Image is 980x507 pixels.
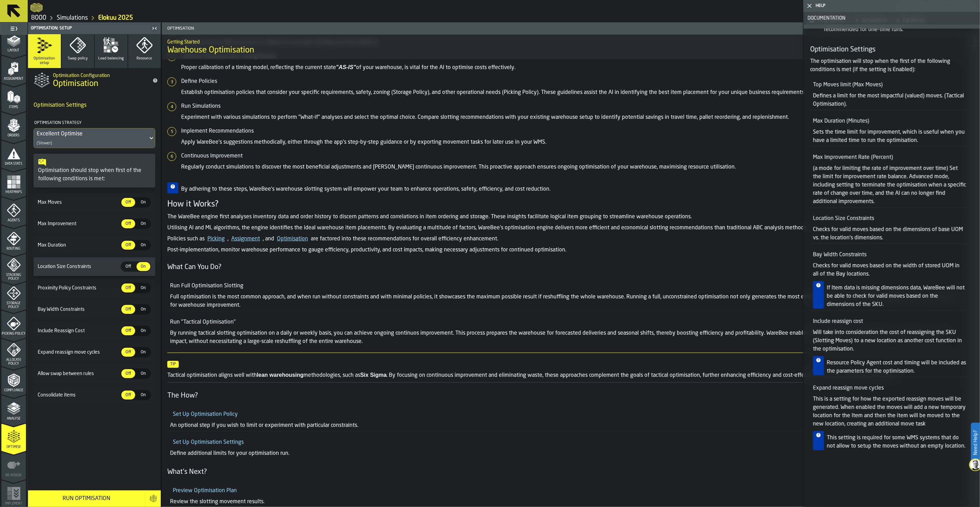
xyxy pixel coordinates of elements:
label: button-switch-multi-Off [121,197,136,208]
label: button-switch-multi-Off [121,261,136,272]
span: Storage Policy [1,302,26,309]
div: thumb [121,326,135,335]
span: Off [123,242,134,248]
p: Post-implementation, monitor warehouse performance to gauge efficiency, productivity, and cost im... [167,246,963,254]
span: Max Moves [36,200,121,205]
span: Resource [137,56,152,61]
button: button-Run Optimisation [28,490,145,507]
h3: How it Works? [167,199,963,210]
div: thumb [121,305,135,314]
div: thumb [121,262,135,271]
strong: Six Sigma [360,372,386,378]
div: thumb [121,241,135,250]
li: menu Orders [1,112,26,140]
span: Optimisation: Setup [31,26,72,31]
span: On [138,328,149,334]
span: Data Stats [1,162,26,166]
span: Compliance [1,389,26,392]
label: button-switch-multi-On [136,369,151,379]
p: Utilising AI and ML algorithms, the engine identifies the ideal warehouse item placements. By eva... [167,224,963,232]
div: thumb [137,198,150,207]
span: Off [123,349,134,355]
p: By running tactical slotting optimisation on a daily or weekly basis, you can achieve ongoing con... [170,329,963,346]
p: Apply WareBee's suggestions methodically, either through the app's step-by-step guidance or by ex... [181,138,963,146]
div: Optimisation should stop when first of the following conditions is met: [38,166,151,183]
em: "AS-IS" [336,64,356,70]
label: button-switch-multi-On [136,240,151,250]
span: Swap policy [68,56,88,61]
li: menu Layout [1,27,26,55]
label: button-toggle-Toggle Full Menu [1,24,26,34]
label: button-switch-multi-Off [121,326,136,336]
a: Optimisation [277,236,308,242]
label: button-switch-multi-Off [121,240,136,250]
a: Set Up Optimisation Policy [173,412,238,417]
p: Experiment with various simulations to perform "What-if" analyses and select the optimal choice. ... [181,113,963,122]
span: On [138,242,149,248]
li: menu Storage Policy [1,282,26,309]
span: Heatmaps [1,190,26,194]
span: Optimisation [165,26,567,31]
div: thumb [137,348,150,357]
div: thumb [137,241,150,250]
span: Off [123,199,134,205]
p: Establish optimisation policies that consider your specific requirements, safety, zoning (Storage... [181,88,963,97]
h2: Sub Title [167,38,963,45]
span: Stacking Policy [1,273,26,281]
li: menu Allocate Policy [1,338,26,366]
div: thumb [137,305,150,314]
h5: Run Full Optimisation Slotting [170,282,963,290]
li: menu Assignment [1,55,26,83]
span: On [138,264,149,270]
li: menu Re-assign [1,452,26,479]
li: menu Stacking Policy [1,254,26,281]
label: button-switch-multi-On [136,261,151,272]
li: menu Agents [1,197,26,224]
p: An optional step if you wish to limit or experiment with particular constraints. [170,421,963,430]
a: link-to-/wh/i/b2e041e4-2753-4086-a82a-958e8abdd2c7 [57,14,88,22]
div: thumb [121,391,135,400]
li: menu Compliance [1,367,26,394]
h4: What Can You Do? [167,262,963,272]
span: Off [123,371,134,377]
span: Location Size Constraints [36,264,121,269]
li: menu Heatmaps [1,169,26,196]
a: logo-header [30,1,43,14]
span: On [138,306,149,313]
h5: Run "Tactical Optimisation" [170,318,963,326]
span: Picking Policy [1,332,26,336]
span: Tip [167,361,179,368]
div: thumb [137,219,150,228]
nav: Breadcrumb [30,14,977,22]
p: Policies such as , , and are factored into these recommendations for overall efficiency enhancement. [167,235,963,243]
h4: Optimisation Strategy [34,118,154,128]
div: thumb [137,369,150,378]
div: (Slower) [37,141,52,146]
li: menu Analyse [1,395,26,423]
span: Orders [1,134,26,137]
span: Expand reassign move cycles [36,350,121,355]
button: button- [145,490,161,507]
span: On [138,199,149,205]
div: thumb [137,326,150,335]
label: button-switch-multi-Off [121,283,136,293]
span: Optimisation setup [31,56,58,65]
span: Allocate Policy [1,358,26,366]
span: Implement [1,502,26,506]
label: button-switch-multi-Off [121,219,136,229]
span: Load balancing [98,56,124,61]
div: thumb [137,391,150,400]
span: Off [123,392,134,398]
span: On [138,392,149,398]
label: button-switch-multi-On [136,347,151,357]
li: menu Optimise [1,423,26,451]
span: Off [123,285,134,291]
label: button-switch-multi-Off [121,390,136,400]
a: link-to-/wh/i/b2e041e4-2753-4086-a82a-958e8abdd2c7/simulations/07a9c2c5-cd65-4580-a67b-caa8ba68bf48 [98,14,133,22]
span: On [138,285,149,291]
h4: The How? [167,391,963,401]
label: button-switch-multi-Off [121,347,136,357]
div: title-Warehouse Optimisation [162,35,969,59]
label: button-switch-multi-On [136,197,151,208]
span: Optimisation [53,78,98,89]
